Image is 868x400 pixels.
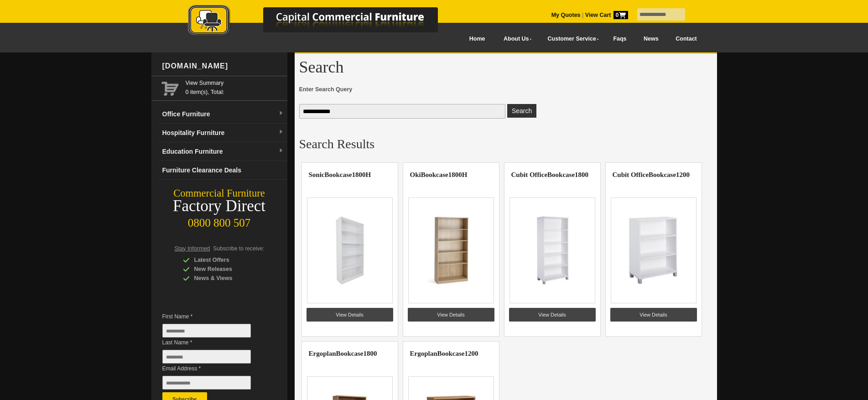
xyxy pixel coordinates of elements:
span: 0 [613,11,628,19]
h2: Search Results [299,137,712,151]
span: Stay Informed [175,245,210,252]
a: My Quotes [551,12,581,18]
a: View Details [509,308,596,322]
span: Last Name * [162,338,265,347]
span: Subscribe to receive: [213,245,264,252]
a: SonicBookcase1800H [309,171,371,178]
highlight: Bookcase [325,171,352,178]
input: First Name * [162,324,251,338]
button: Enter Search Query [507,104,536,118]
a: Cubit OfficeBookcase1800 [511,171,589,178]
a: ErgoplanBookcase1200 [410,350,478,357]
highlight: Bookcase [336,350,364,357]
strong: View Cart [585,12,628,18]
input: Enter Search Query [299,104,506,119]
a: Contact [667,29,705,49]
a: ErgoplanBookcase1800 [309,350,377,357]
img: dropdown [278,111,284,116]
h1: Search [299,58,712,76]
a: Office Furnituredropdown [159,105,287,124]
div: 0800 800 507 [151,212,287,229]
highlight: Bookcase [547,171,575,178]
highlight: Bookcase [649,171,676,178]
a: View Details [408,308,494,322]
a: Furniture Clearance Deals [159,161,287,180]
a: Capital Commercial Furniture Logo [163,5,482,41]
a: Hospitality Furnituredropdown [159,124,287,142]
input: Last Name * [162,350,251,364]
div: New Releases [183,265,270,274]
span: Enter Search Query [299,85,712,94]
div: [DOMAIN_NAME] [159,52,287,80]
highlight: Bookcase [421,171,448,178]
a: Faqs [605,29,635,49]
a: Cubit OfficeBookcase1200 [613,171,690,178]
a: Customer Service [537,29,604,49]
a: About Us [494,29,537,49]
span: First Name * [162,312,265,321]
a: Education Furnituredropdown [159,142,287,161]
img: dropdown [278,130,284,135]
a: News [635,29,667,49]
input: Email Address * [162,376,251,390]
a: View Details [610,308,697,322]
div: Factory Direct [151,200,287,213]
span: Email Address * [162,364,265,373]
span: 0 item(s), Total: [186,78,284,95]
img: Capital Commercial Furniture Logo [163,5,482,38]
div: Latest Offers [183,255,270,265]
a: OkiBookcase1800H [410,171,468,178]
a: View Summary [186,78,284,88]
a: View Details [307,308,393,322]
highlight: Bookcase [437,350,465,357]
div: News & Views [183,274,270,283]
a: View Cart0 [583,12,628,18]
div: Commercial Furniture [151,187,287,200]
img: dropdown [278,148,284,154]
